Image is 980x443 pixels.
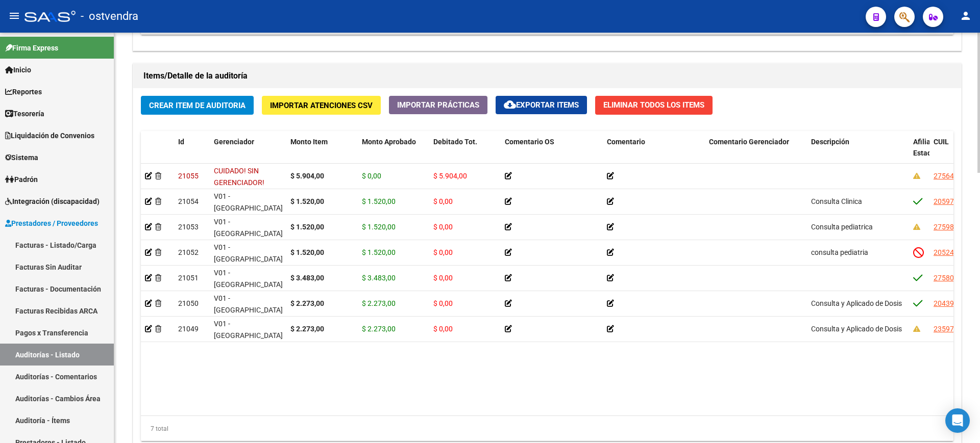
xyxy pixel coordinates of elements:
span: Comentario Gerenciador [709,138,789,146]
div: Open Intercom Messenger [945,408,970,433]
span: Comentario [607,138,645,146]
strong: $ 3.483,00 [290,274,324,282]
span: Prestadores / Proveedores [5,218,98,229]
span: 21053 [178,223,199,231]
span: $ 0,00 [433,248,453,256]
span: $ 1.520,00 [362,248,396,256]
datatable-header-cell: Monto Aprobado [358,131,429,176]
span: Consulta y Aplicado de Dosis [811,325,902,333]
span: CUIL [934,138,949,146]
span: $ 3.483,00 [362,274,396,282]
span: V01 - [GEOGRAPHIC_DATA] [214,294,283,314]
span: Debitado Tot. [433,138,477,146]
button: Crear Item de Auditoria [141,96,254,115]
span: Monto Aprobado [362,138,416,146]
span: $ 1.520,00 [362,223,396,231]
mat-icon: cloud_download [504,98,516,111]
span: 20597266074 [934,197,978,205]
span: $ 0,00 [433,325,453,333]
button: Eliminar Todos los Items [595,96,713,115]
span: 20439868733 [934,299,978,307]
strong: $ 1.520,00 [290,248,324,256]
span: V01 - [GEOGRAPHIC_DATA] [214,192,283,212]
datatable-header-cell: Comentario OS [501,131,603,176]
span: Descripción [811,138,849,146]
span: Reportes [5,86,42,97]
strong: $ 5.904,00 [290,172,324,180]
span: Eliminar Todos los Items [603,100,704,110]
span: Firma Express [5,42,58,54]
span: Id [178,138,184,146]
span: $ 2.273,00 [362,299,396,307]
span: 21049 [178,325,199,333]
span: 21055 [178,172,199,180]
span: 21054 [178,197,199,205]
span: Sistema [5,152,38,163]
span: Comentario OS [505,138,554,146]
span: Integración (discapacidad) [5,196,100,207]
span: 20524331714 [934,248,978,256]
mat-icon: menu [8,10,20,22]
span: Consulta y Aplicado de Dosis [811,299,902,307]
span: $ 5.904,00 [433,172,467,180]
span: $ 0,00 [433,223,453,231]
span: Afiliado Estado [913,138,939,158]
strong: $ 1.520,00 [290,197,324,205]
span: Importar Prácticas [397,100,479,110]
span: CUIDADO! SIN GERENCIADOR! [214,167,264,187]
span: Padrón [5,174,38,185]
datatable-header-cell: Gerenciador [210,131,286,176]
span: 23597831919 [934,325,978,333]
span: 27598713818 [934,223,978,231]
mat-icon: person [960,10,972,22]
span: $ 0,00 [433,274,453,282]
span: - ostvendra [81,5,138,28]
datatable-header-cell: Descripción [807,131,909,176]
span: $ 0,00 [362,172,381,180]
span: Consulta pediatrica [811,223,873,231]
span: Exportar Items [504,100,579,110]
span: consulta pediatria [811,248,868,256]
datatable-header-cell: Comentario [603,131,705,176]
datatable-header-cell: Comentario Gerenciador [705,131,807,176]
span: 27564044402 [934,172,978,180]
strong: $ 1.520,00 [290,223,324,231]
span: Inicio [5,64,31,75]
span: Importar Atenciones CSV [270,101,373,110]
datatable-header-cell: Id [174,131,210,176]
span: V01 - [GEOGRAPHIC_DATA] [214,269,283,289]
span: $ 1.520,00 [362,197,396,205]
span: Crear Item de Auditoria [149,101,246,110]
span: 21052 [178,248,199,256]
span: Liquidación de Convenios [5,130,94,141]
h1: Items/Detalle de la auditoría [143,68,951,84]
span: 27580671298 [934,274,978,282]
span: 21051 [178,274,199,282]
strong: $ 2.273,00 [290,325,324,333]
span: V01 - [GEOGRAPHIC_DATA] [214,320,283,340]
span: 21050 [178,299,199,307]
button: Importar Atenciones CSV [262,96,381,115]
strong: $ 2.273,00 [290,299,324,307]
span: Consulta Clinica [811,197,862,205]
span: $ 0,00 [433,299,453,307]
button: Importar Prácticas [389,96,487,114]
span: V01 - [GEOGRAPHIC_DATA] [214,218,283,238]
datatable-header-cell: Debitado Tot. [429,131,501,176]
span: Gerenciador [214,138,254,146]
span: V01 - [GEOGRAPHIC_DATA] [214,243,283,263]
span: Tesorería [5,108,44,119]
span: Monto Item [290,138,328,146]
div: 7 total [141,416,953,441]
span: $ 2.273,00 [362,325,396,333]
button: Exportar Items [496,96,587,114]
span: $ 0,00 [433,197,453,205]
datatable-header-cell: Afiliado Estado [909,131,929,176]
datatable-header-cell: Monto Item [286,131,358,176]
